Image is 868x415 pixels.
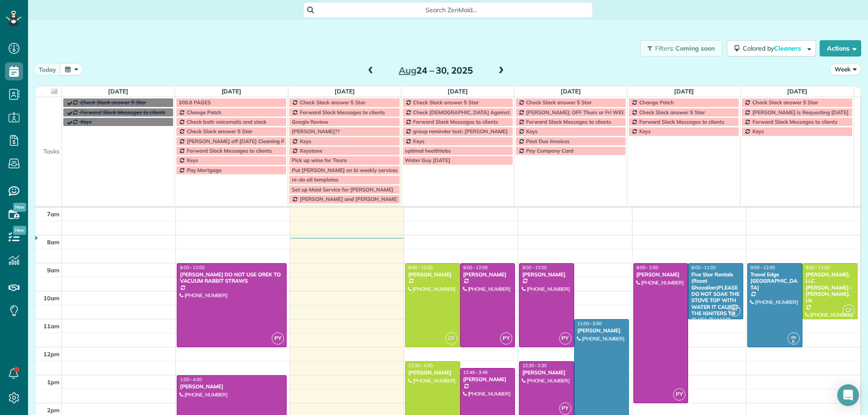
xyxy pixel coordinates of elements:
[413,138,425,145] span: Keys
[639,128,651,135] span: Keys
[408,265,433,270] span: 9:00 - 12:00
[637,265,658,270] span: 9:00 - 2:00
[731,307,737,312] span: AR
[673,388,685,401] span: PY
[445,332,458,345] span: CF
[292,128,340,135] span: [PERSON_NAME]??
[292,186,393,193] span: Set up Maid Service for [PERSON_NAME]
[559,402,571,415] span: PY
[639,109,705,116] span: Check Slack answer 5 Star
[399,65,416,76] span: Aug
[806,265,830,270] span: 9:00 - 11:00
[300,147,322,154] span: Keystone
[577,321,602,326] span: 11:00 - 3:00
[500,332,512,345] span: PY
[727,40,816,56] button: Colored byCleaners
[47,266,60,274] span: 9am
[187,128,252,135] span: Check Slack answer 5 Star
[636,271,686,278] div: [PERSON_NAME]
[805,271,855,304] div: [PERSON_NAME], LLC [PERSON_NAME] - [PERSON_NAME], Llc
[791,335,796,340] span: AR
[13,203,26,212] span: New
[413,118,498,125] span: Forward Slack Messages to clients
[750,271,800,291] div: Travel Edge [GEOGRAPHIC_DATA]
[561,88,581,95] a: [DATE]
[752,99,818,106] span: Check Slack answer 5 Star
[108,88,128,95] a: [DATE]
[448,88,468,95] a: [DATE]
[405,147,451,154] span: optimal healthlabs
[47,378,60,386] span: 1pm
[463,376,513,382] div: [PERSON_NAME]
[187,147,272,154] span: Forward Slack Messages to clients
[300,138,311,145] span: Keys
[13,226,26,235] span: New
[522,265,547,270] span: 9:00 - 12:00
[187,109,222,116] span: Change Patch
[526,109,634,116] span: [PERSON_NAME]: OFF Thurs or Fri WEEKLY
[526,147,574,154] span: Pay Company Card
[43,322,60,330] span: 11am
[413,99,479,106] span: Check Slack answer 5 Star
[522,369,571,376] div: [PERSON_NAME]
[674,88,694,95] a: [DATE]
[187,157,198,163] span: Keys
[80,109,165,116] span: Forward Slack Messages to clients
[272,332,284,345] span: PY
[187,167,222,173] span: Pay Mortgage
[292,167,398,173] span: Put [PERSON_NAME] on bi weekly services
[300,99,365,106] span: Check Slack answer 5 Star
[463,369,488,375] span: 12:45 - 3:45
[405,157,450,163] span: Water Guy [DATE]
[80,99,146,106] span: Check Slack answer 5 Star
[80,118,91,125] span: Keys
[691,271,741,343] div: Five Star Rentals (Rozet Ghazalian)PLEASE DO NOT SOAK THE STOVE TOP WITH WATER IT CAUSES THE IGNI...
[408,363,433,368] span: 12:30 - 4:30
[691,265,716,270] span: 9:00 - 11:00
[750,265,775,270] span: 9:00 - 12:00
[788,337,799,346] small: 6
[837,384,859,406] div: Open Intercom Messenger
[639,99,674,106] span: Change Patch
[577,327,627,334] div: [PERSON_NAME]
[413,109,542,116] span: Check [DEMOGRAPHIC_DATA] Against Spreadsheet
[526,99,592,106] span: Check Slack answer 5 Star
[179,99,211,106] span: 208.8 PAGES
[830,63,861,75] button: Week
[526,118,611,125] span: Forward Slack Messages to clients
[222,88,242,95] a: [DATE]
[292,176,338,183] span: re-do all templates
[43,350,60,358] span: 12pm
[187,118,266,125] span: Check both voicemails and slack
[752,118,837,125] span: Forward Slack Messages to clients
[34,63,61,75] button: today
[675,44,715,52] span: Coming soon
[522,363,547,368] span: 12:30 - 2:30
[300,196,441,202] span: [PERSON_NAME] and [PERSON_NAME] Off Every [DATE]
[463,271,513,278] div: [PERSON_NAME]
[335,88,355,95] a: [DATE]
[292,157,347,163] span: Pick up wine for Tauro
[47,238,60,246] span: 8am
[292,118,328,125] span: Google Review
[408,369,458,376] div: [PERSON_NAME]
[300,109,385,116] span: Forward Slack Messages to clients
[179,271,284,284] div: [PERSON_NAME] DO NOT USE OREK TO VACUUM RABBIT STRAWS
[820,40,861,56] button: Actions
[752,128,764,135] span: Keys
[639,118,724,125] span: Forward Slack Messages to clients
[379,65,492,75] h2: 24 – 30, 2025
[559,332,571,345] span: PY
[413,128,508,135] span: group reminder text: [PERSON_NAME]
[729,309,740,318] small: 6
[774,44,802,52] span: Cleaners
[179,383,284,390] div: [PERSON_NAME]
[187,138,309,145] span: [PERSON_NAME] off [DATE] Cleaning Restaurant
[180,377,202,382] span: 1:00 - 4:00
[743,44,804,52] span: Colored by
[408,271,458,278] div: [PERSON_NAME]
[47,406,60,414] span: 2pm
[526,138,570,145] span: Past Due Invoices
[47,210,60,218] span: 7am
[787,88,807,95] a: [DATE]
